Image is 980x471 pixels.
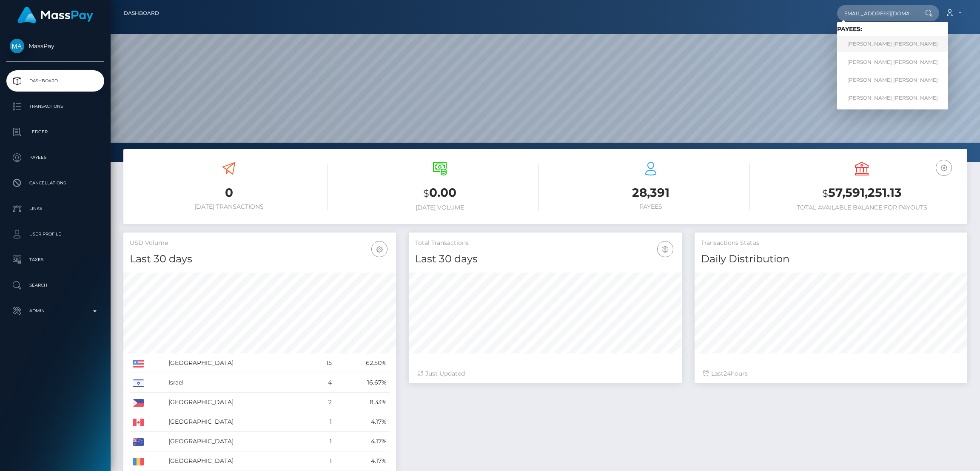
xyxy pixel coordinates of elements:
h3: 0 [130,184,328,201]
h4: Daily Distribution [701,252,961,267]
td: 8.33% [335,393,390,412]
a: Search [6,275,104,296]
h5: Total Transactions [415,239,675,247]
p: Taxes [10,253,101,266]
h3: 28,391 [552,184,750,201]
img: MassPay [10,39,24,53]
h6: [DATE] Volume [341,204,539,211]
td: [GEOGRAPHIC_DATA] [165,412,311,432]
td: Israel [165,373,311,393]
h5: Transactions Status [701,239,961,247]
div: Last hours [703,369,959,378]
td: 1 [311,451,335,471]
a: Dashboard [124,4,159,22]
h6: Payees: [837,26,948,33]
img: RO.png [133,458,144,465]
td: [GEOGRAPHIC_DATA] [165,432,311,451]
span: MassPay [6,42,104,50]
img: CA.png [133,419,144,426]
a: Payees [6,147,104,168]
a: Taxes [6,249,104,270]
small: $ [423,187,429,199]
small: $ [822,187,828,199]
p: Links [10,202,101,215]
td: 4.17% [335,451,390,471]
img: AU.png [133,438,144,446]
h5: USD Volume [130,239,390,247]
img: MassPay Logo [17,7,93,23]
h3: 0.00 [341,184,539,202]
td: 1 [311,412,335,432]
a: Ledger [6,121,104,143]
a: [PERSON_NAME] [PERSON_NAME] [837,54,948,70]
p: User Profile [10,228,101,241]
td: 1 [311,432,335,451]
a: Admin [6,300,104,322]
td: 4 [311,373,335,393]
td: 15 [311,353,335,373]
p: Cancellations [10,177,101,190]
td: 2 [311,393,335,412]
h6: Payees [552,203,750,210]
h3: 57,591,251.13 [763,184,961,202]
img: PH.png [133,399,144,407]
p: Transactions [10,100,101,113]
h4: Last 30 days [130,252,390,267]
span: 24 [724,370,731,377]
td: 4.17% [335,412,390,432]
td: [GEOGRAPHIC_DATA] [165,451,311,471]
td: 4.17% [335,432,390,451]
td: [GEOGRAPHIC_DATA] [165,353,311,373]
input: Search... [837,5,917,21]
a: Transactions [6,96,104,117]
td: 62.50% [335,353,390,373]
td: 16.67% [335,373,390,393]
p: Payees [10,151,101,164]
td: [GEOGRAPHIC_DATA] [165,393,311,412]
p: Admin [10,304,101,317]
div: Just Updated [417,369,673,378]
h4: Last 30 days [415,252,675,267]
a: User Profile [6,224,104,245]
h6: Total Available Balance for Payouts [763,204,961,211]
p: Search [10,279,101,292]
a: [PERSON_NAME] [PERSON_NAME] [837,36,948,52]
h6: [DATE] Transactions [130,203,328,210]
p: Ledger [10,126,101,138]
a: Dashboard [6,70,104,92]
img: IL.png [133,379,144,387]
p: Dashboard [10,75,101,87]
a: [PERSON_NAME] [PERSON_NAME] [837,72,948,88]
a: Cancellations [6,172,104,194]
img: US.png [133,360,144,368]
a: [PERSON_NAME] [PERSON_NAME] [837,90,948,106]
a: Links [6,198,104,219]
